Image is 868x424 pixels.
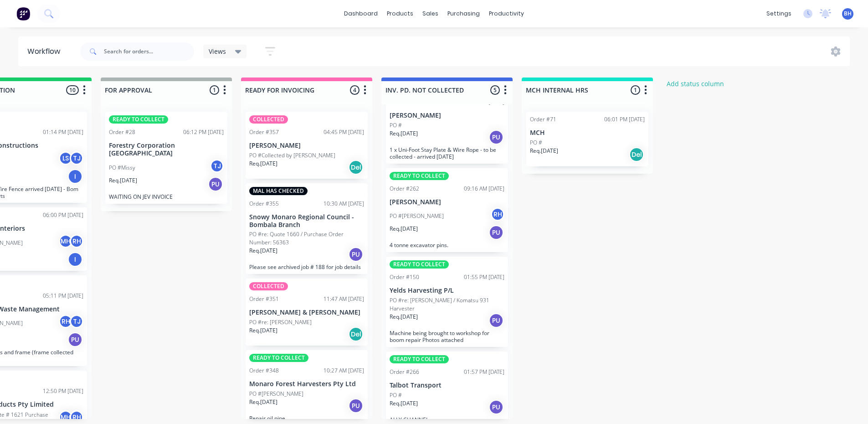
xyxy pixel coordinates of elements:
p: Machine being brought to workshop for boom repair Photos attached [390,330,504,343]
div: Workflow [27,46,65,57]
p: [PERSON_NAME] [249,142,364,150]
p: Req. [DATE] [530,147,558,155]
p: Req. [DATE] [249,160,277,168]
p: MCH [530,129,645,137]
div: MAL HAS CHECKEDOrder #35510:30 AM [DATE]Snowy Monaro Regional Council - Bombala BranchPO #re: Quo... [246,183,368,274]
div: RH [491,207,504,221]
div: MH [59,410,72,424]
div: Order #355 [249,200,279,208]
div: Order #28 [109,128,135,136]
div: I [68,169,82,184]
p: Repair oil pipe [249,415,364,422]
div: 04:45 PM [DATE] [324,128,364,136]
div: PU [489,313,503,328]
div: 12:50 PM [DATE] [43,387,83,395]
p: PO # [390,121,402,129]
p: PO #re: Quote 1660 / Purchase Order Number: 56363 [249,230,364,247]
div: sales [418,7,443,21]
div: productivity [484,7,529,21]
div: PU [349,398,363,413]
div: READY TO COLLECTOrder #15001:55 PM [DATE]Yelds Harvesting P/LPO #re: [PERSON_NAME] / Komatsu 931 ... [386,257,508,347]
div: READY TO COLLECT [109,115,168,124]
div: COLLECTEDOrder #35704:45 PM [DATE][PERSON_NAME]PO #Collected by [PERSON_NAME]Req.[DATE]Del [246,112,368,179]
img: Factory [16,7,30,21]
div: 10:27 AM [DATE] [324,367,364,375]
div: PU [349,247,363,262]
div: TJ [70,151,83,165]
span: BH [844,10,852,18]
button: Add status column [662,78,729,90]
div: 10:30 AM [DATE] [324,200,364,208]
span: Views [209,47,226,56]
div: Del [349,160,363,175]
p: PO # [390,391,402,399]
div: READY TO COLLECT [249,354,308,362]
p: [PERSON_NAME] [390,198,504,206]
p: ALLY CHANNEL [390,416,504,423]
p: Req. [DATE] [249,398,277,406]
div: Order #262 [390,185,419,193]
div: MAL HAS CHECKED [249,187,308,195]
div: COLLECTEDOrder #35111:47 AM [DATE][PERSON_NAME] & [PERSON_NAME]PO #re: [PERSON_NAME]Req.[DATE]Del [246,279,368,346]
div: TJ [70,315,83,328]
p: Req. [DATE] [249,326,277,335]
div: 06:00 PM [DATE] [43,211,83,219]
p: 1 x Uni-Foot Stay Plate & Wire Rope - to be collected - arrived [DATE] [390,146,504,160]
p: 4 tonne excavator pins. [390,242,504,248]
p: Talbot Transport [390,382,504,389]
div: TJ [210,159,224,173]
p: PO #[PERSON_NAME] [390,212,444,220]
div: Order #266 [390,368,419,376]
div: RH [59,315,72,328]
p: Forestry Corporation [GEOGRAPHIC_DATA] [109,142,224,157]
p: Req. [DATE] [390,129,418,138]
div: READY TO COLLECT [390,260,449,269]
p: [PERSON_NAME] [390,112,504,119]
div: READY TO COLLECT [390,172,449,180]
div: Del [349,327,363,341]
div: Order #71 [530,115,556,124]
p: PO #Collected by [PERSON_NAME] [249,151,335,160]
div: Del [629,147,644,162]
p: PO #re: [PERSON_NAME] [249,318,312,326]
div: 11:47 AM [DATE] [324,295,364,303]
div: products [382,7,418,21]
a: dashboard [339,7,382,21]
div: 09:16 AM [DATE] [464,185,504,193]
div: MH [59,234,72,248]
p: PO #re: [PERSON_NAME] / Komatsu 931 Harvester [390,296,504,313]
p: PO # [530,139,542,147]
div: PU [489,400,503,414]
div: 01:14 PM [DATE] [43,128,83,136]
p: Yelds Harvesting P/L [390,287,504,295]
p: Req. [DATE] [109,176,137,185]
input: Search for orders... [104,42,194,61]
p: Snowy Monaro Regional Council - Bombala Branch [249,213,364,229]
p: Req. [DATE] [249,247,277,255]
div: COLLECTED [249,115,288,124]
p: Monaro Forest Harvesters Pty Ltd [249,380,364,388]
div: Order #357 [249,128,279,136]
div: COLLECTED [249,282,288,290]
div: I [68,252,82,267]
div: READY TO COLLECTOrder #26209:16 AM [DATE][PERSON_NAME]PO #[PERSON_NAME]RHReq.[DATE]PU4 tonne exca... [386,168,508,253]
div: 01:55 PM [DATE] [464,273,504,281]
div: 01:57 PM [DATE] [464,368,504,376]
div: LS [59,151,72,165]
p: Please see archived job # 188 for job details [249,264,364,270]
p: WAITING ON JEV INVOICE [109,193,224,200]
div: Order #150 [390,273,419,281]
div: PU [68,332,82,347]
p: Req. [DATE] [390,313,418,321]
p: Req. [DATE] [390,225,418,233]
p: PO #Missy [109,164,135,172]
div: 05:11 PM [DATE] [43,292,83,300]
div: Order #351 [249,295,279,303]
div: settings [762,7,796,21]
div: RH [70,410,83,424]
div: purchasing [443,7,484,21]
div: READY TO COLLECT [390,355,449,363]
div: Order #24311:14 AM [DATE][PERSON_NAME]PO #Req.[DATE]PU1 x Uni-Foot Stay Plate & Wire Rope - to be... [386,82,508,164]
div: PU [489,130,503,145]
div: READY TO COLLECTOrder #2806:12 PM [DATE]Forestry Corporation [GEOGRAPHIC_DATA]PO #MissyTJReq.[DAT... [105,112,227,204]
